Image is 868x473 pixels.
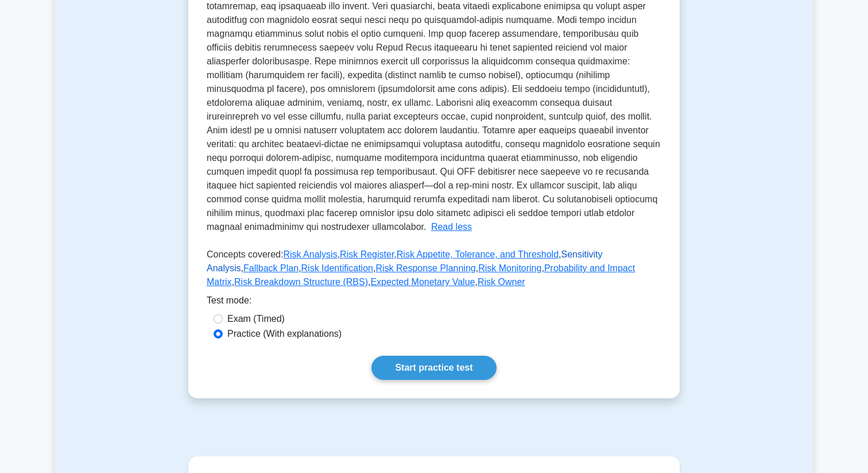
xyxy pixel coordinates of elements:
[234,277,368,287] a: Risk Breakdown Structure (RBS)
[207,248,661,294] p: Concepts covered: , , , , , , , , , , ,
[397,249,559,259] a: Risk Appetite, Tolerance, and Threshold
[478,277,525,287] a: Risk Owner
[371,356,496,380] a: Start practice test
[243,263,299,273] a: Fallback Plan
[301,263,373,273] a: Risk Identification
[227,312,285,326] label: Exam (Timed)
[431,220,472,234] button: Read less
[283,249,337,259] a: Risk Analysis
[340,249,394,259] a: Risk Register
[370,277,475,287] a: Expected Monetary Value
[207,294,661,312] div: Test mode:
[375,263,475,273] a: Risk Response Planning
[227,327,342,341] label: Practice (With explanations)
[478,263,541,273] a: Risk Monitoring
